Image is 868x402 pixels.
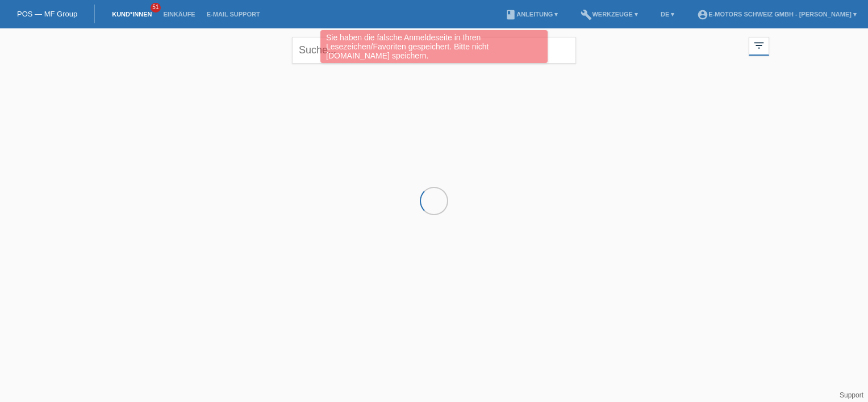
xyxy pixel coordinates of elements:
a: Support [840,391,863,399]
span: 51 [151,3,161,12]
a: bookAnleitung ▾ [499,11,564,18]
i: build [581,9,592,20]
i: account_circle [697,9,708,20]
a: buildWerkzeuge ▾ [575,11,644,18]
i: filter_list [753,39,765,52]
a: POS — MF Group [17,10,77,18]
a: Kund*innen [106,11,157,18]
div: Sie haben die falsche Anmeldeseite in Ihren Lesezeichen/Favoriten gespeichert. Bitte nicht [DOMAI... [320,30,548,63]
a: DE ▾ [655,11,680,18]
a: Einkäufe [157,11,201,18]
a: account_circleE-Motors Schweiz GmbH - [PERSON_NAME] ▾ [691,11,862,18]
a: E-Mail Support [201,11,266,18]
i: book [505,9,516,20]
